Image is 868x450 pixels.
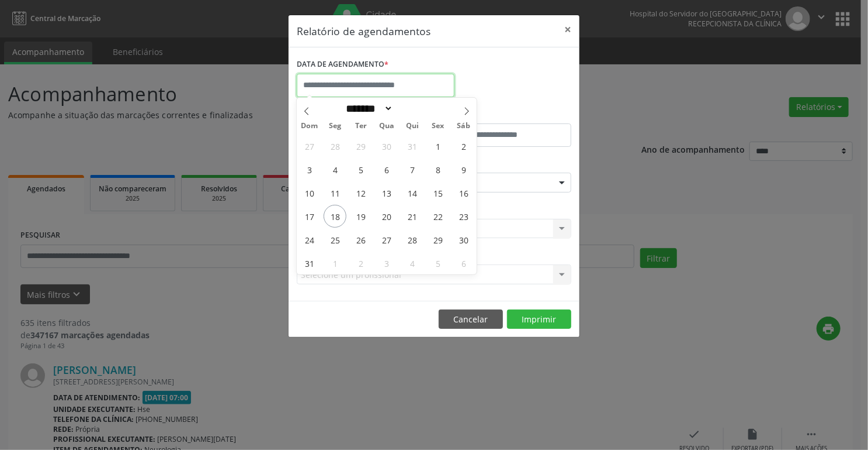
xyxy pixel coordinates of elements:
[401,228,423,251] span: Agosto 28, 2025
[426,135,449,157] span: Agosto 1, 2025
[298,205,321,228] span: Agosto 17, 2025
[375,228,398,251] span: Agosto 27, 2025
[426,205,449,228] span: Agosto 22, 2025
[401,135,423,157] span: Julho 31, 2025
[426,181,449,204] span: Agosto 15, 2025
[324,205,346,228] span: Agosto 18, 2025
[297,23,430,39] h5: Relatório de agendamentos
[349,228,372,251] span: Agosto 26, 2025
[393,102,432,115] input: Year
[324,135,346,157] span: Julho 28, 2025
[401,181,423,204] span: Agosto 14, 2025
[322,122,348,130] span: Seg
[375,158,398,181] span: Agosto 6, 2025
[452,181,475,204] span: Agosto 16, 2025
[342,102,393,115] select: Month
[451,122,477,130] span: Sáb
[374,122,400,130] span: Qua
[437,105,571,123] label: ATÉ
[400,122,425,130] span: Qui
[507,310,571,329] button: Imprimir
[375,181,398,204] span: Agosto 13, 2025
[349,181,372,204] span: Agosto 12, 2025
[426,252,449,274] span: Setembro 5, 2025
[324,228,346,251] span: Agosto 25, 2025
[401,205,423,228] span: Agosto 21, 2025
[324,252,346,274] span: Setembro 1, 2025
[297,122,322,130] span: Dom
[298,158,321,181] span: Agosto 3, 2025
[297,56,388,74] label: DATA DE AGENDAMENTO
[375,252,398,274] span: Setembro 3, 2025
[349,205,372,228] span: Agosto 19, 2025
[426,158,449,181] span: Agosto 8, 2025
[426,228,449,251] span: Agosto 29, 2025
[349,252,372,274] span: Setembro 2, 2025
[298,135,321,157] span: Julho 27, 2025
[452,228,475,251] span: Agosto 30, 2025
[324,181,346,204] span: Agosto 11, 2025
[298,181,321,204] span: Agosto 10, 2025
[439,310,503,329] button: Cancelar
[348,122,374,130] span: Ter
[349,135,372,157] span: Julho 29, 2025
[298,228,321,251] span: Agosto 24, 2025
[349,158,372,181] span: Agosto 5, 2025
[298,252,321,274] span: Agosto 31, 2025
[401,158,423,181] span: Agosto 7, 2025
[452,158,475,181] span: Agosto 9, 2025
[425,122,451,130] span: Sex
[452,252,475,274] span: Setembro 6, 2025
[452,135,475,157] span: Agosto 2, 2025
[375,135,398,157] span: Julho 30, 2025
[556,15,579,44] button: Close
[375,205,398,228] span: Agosto 20, 2025
[324,158,346,181] span: Agosto 4, 2025
[452,205,475,228] span: Agosto 23, 2025
[401,252,423,274] span: Setembro 4, 2025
